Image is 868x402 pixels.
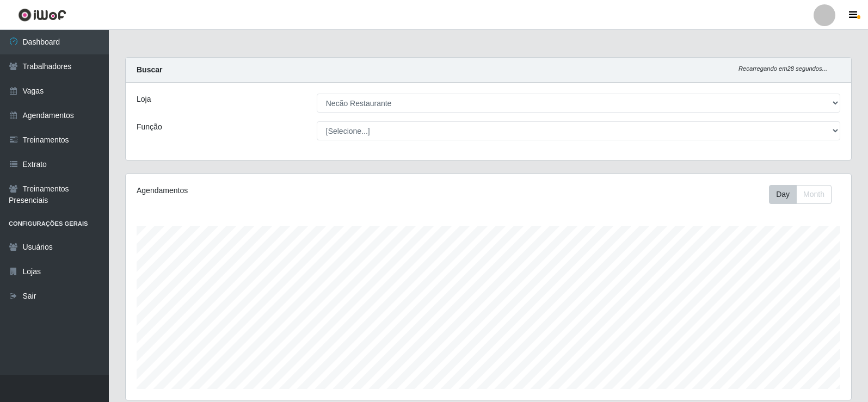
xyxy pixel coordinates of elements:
label: Loja [137,94,151,105]
button: Month [796,185,832,204]
img: CoreUI Logo [18,8,66,22]
i: Recarregando em 28 segundos... [738,65,827,72]
div: First group [769,185,832,204]
div: Agendamentos [137,185,420,196]
strong: Buscar [137,65,162,74]
button: Day [769,185,797,204]
div: Toolbar with button groups [769,185,840,204]
label: Função [137,121,162,133]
